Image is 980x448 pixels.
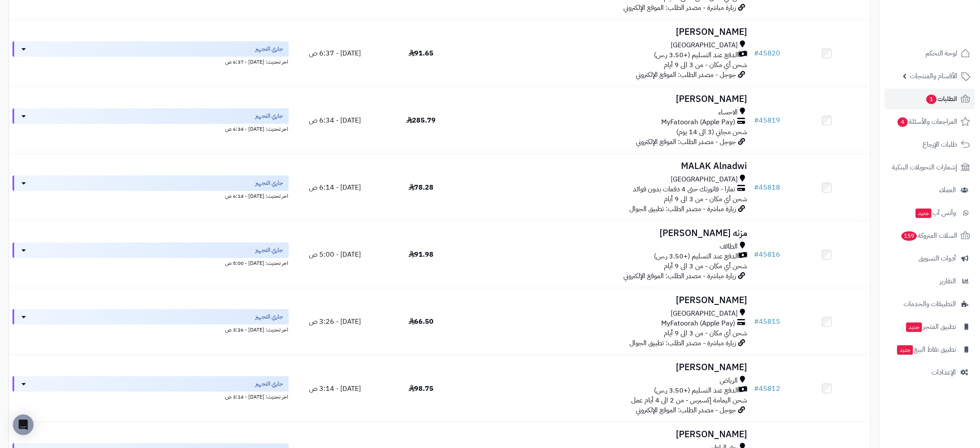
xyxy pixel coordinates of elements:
[12,191,289,200] div: اخر تحديث: [DATE] - 6:14 ص
[671,175,738,184] span: [GEOGRAPHIC_DATA]
[256,45,284,53] span: جاري التجهيز
[896,344,956,356] span: تطبيق نقاط البيع
[754,182,781,193] a: #45818
[256,112,284,120] span: جاري التجهيز
[309,182,361,193] span: [DATE] - 6:14 ص
[754,115,759,126] span: #
[633,184,736,194] span: تمارا - فاتورتك حتى 4 دفعات بدون فوائد
[885,203,975,223] a: وآتس آبجديد
[906,322,922,332] span: جديد
[885,362,975,383] a: الإعدادات
[885,225,975,246] a: السلات المتروكة159
[892,161,957,173] span: إشعارات التحويلات البنكية
[13,414,34,435] div: Open Intercom Messenger
[256,246,284,255] span: جاري التجهيز
[754,384,781,394] a: #45812
[926,95,937,104] span: 1
[664,194,748,204] span: شحن أي مكان - من 3 الى 9 أيام
[885,134,975,155] a: طلبات الإرجاع
[754,182,759,193] span: #
[309,249,361,260] span: [DATE] - 5:00 ص
[885,339,975,360] a: تطبيق نقاط البيعجديد
[624,271,736,281] span: زيارة مباشرة - مصدر الطلب: الموقع الإلكتروني
[256,313,284,321] span: جاري التجهيز
[409,316,434,327] span: 66.50
[467,228,747,238] h3: مزنه [PERSON_NAME]
[720,242,738,252] span: الطائف
[12,57,289,66] div: اخر تحديث: [DATE] - 6:37 ص
[919,252,956,264] span: أدوات التسويق
[409,384,434,394] span: 98.75
[754,115,781,126] a: #45819
[12,258,289,267] div: اخر تحديث: [DATE] - 5:00 ص
[636,137,736,147] span: جوجل - مصدر الطلب: الموقع الإلكتروني
[632,395,748,405] span: شحن اليمامة إكسبرس - من 2 الى 4 أيام عمل
[12,325,289,334] div: اخر تحديث: [DATE] - 3:26 ص
[754,316,759,327] span: #
[910,70,957,82] span: الأقسام والمنتجات
[256,179,284,187] span: جاري التجهيز
[467,27,747,37] h3: [PERSON_NAME]
[754,249,759,260] span: #
[885,180,975,200] a: العملاء
[12,392,289,401] div: اخر تحديث: [DATE] - 3:14 ص
[897,116,957,128] span: المراجعات والأسئلة
[754,249,781,260] a: #45816
[467,94,747,104] h3: [PERSON_NAME]
[754,316,781,327] a: #45815
[309,115,361,126] span: [DATE] - 6:34 ص
[905,321,956,333] span: تطبيق المتجر
[409,48,434,58] span: 91.65
[636,70,736,80] span: جوجل - مصدر الطلب: الموقع الإلكتروني
[754,48,759,58] span: #
[885,157,975,178] a: إشعارات التحويلات البنكية
[256,380,284,388] span: جاري التجهيز
[664,328,748,338] span: شحن أي مكان - من 3 الى 9 أيام
[885,248,975,269] a: أدوات التسويق
[662,319,736,328] span: MyFatoorah (Apple Pay)
[406,115,436,126] span: 285.79
[654,50,739,60] span: الدفع عند التسليم (+3.50 ر.س)
[677,127,748,137] span: شحن مجاني (3 الى 14 يوم)
[885,89,975,109] a: الطلبات1
[671,309,738,319] span: [GEOGRAPHIC_DATA]
[922,24,972,42] img: logo-2.png
[885,43,975,64] a: لوحة التحكم
[719,107,738,117] span: الاحساء
[662,117,736,127] span: MyFatoorah (Apple Pay)
[885,294,975,314] a: التطبيقات والخدمات
[309,48,361,58] span: [DATE] - 6:37 ص
[931,366,956,378] span: الإعدادات
[636,405,736,415] span: جوجل - مصدر الطلب: الموقع الإلكتروني
[915,207,956,219] span: وآتس آب
[12,124,289,133] div: اخر تحديث: [DATE] - 6:34 ص
[664,261,748,271] span: شحن أي مكان - من 3 الى 9 أيام
[885,316,975,337] a: تطبيق المتجرجديد
[467,295,747,305] h3: [PERSON_NAME]
[467,362,747,372] h3: [PERSON_NAME]
[922,138,957,150] span: طلبات الإرجاع
[409,249,434,260] span: 91.98
[654,386,739,396] span: الدفع عند التسليم (+3.50 ر.س)
[925,47,957,59] span: لوحة التحكم
[467,161,747,171] h3: MALAK Alnadwi
[664,60,748,70] span: شحن أي مكان - من 3 الى 9 أيام
[309,316,361,327] span: [DATE] - 3:26 ص
[904,298,956,310] span: التطبيقات والخدمات
[754,48,781,58] a: #45820
[885,271,975,292] a: التقارير
[901,231,917,241] span: 159
[898,117,908,127] span: 4
[654,252,739,261] span: الدفع عند التسليم (+3.50 ر.س)
[671,40,738,50] span: [GEOGRAPHIC_DATA]
[467,430,747,439] h3: [PERSON_NAME]
[309,384,361,394] span: [DATE] - 3:14 ص
[925,93,957,105] span: الطلبات
[940,275,956,287] span: التقارير
[754,384,759,394] span: #
[916,209,931,218] span: جديد
[630,338,736,348] span: زيارة مباشرة - مصدر الطلب: تطبيق الجوال
[897,345,913,355] span: جديد
[409,182,434,193] span: 78.28
[939,184,956,196] span: العملاء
